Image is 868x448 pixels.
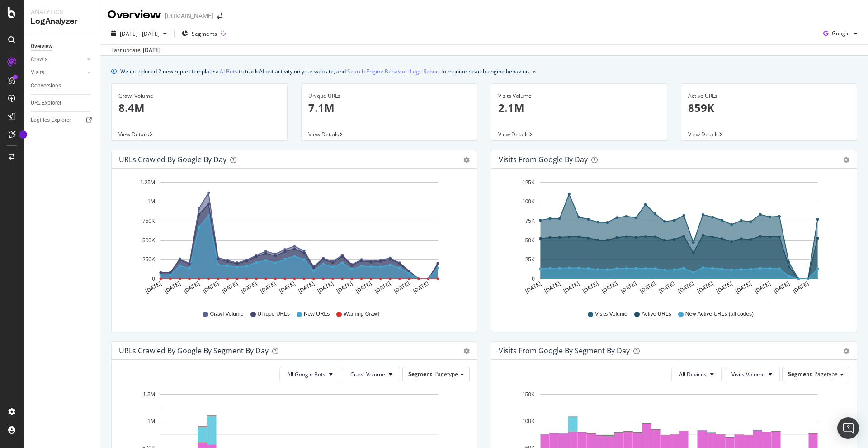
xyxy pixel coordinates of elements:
span: All Google Bots [287,371,325,378]
div: Analytics [31,7,93,16]
text: [DATE] [620,280,638,294]
div: gear [463,348,470,354]
div: Conversions [31,81,61,91]
a: Crawls [31,55,85,64]
span: New Active URLs (all codes) [685,310,754,318]
text: 75K [525,218,535,224]
text: 250K [142,256,155,263]
span: View Details [308,130,339,138]
div: Visits from Google by day [499,155,588,164]
text: [DATE] [715,280,733,294]
button: Segments [178,26,221,41]
span: Segments [192,30,217,38]
div: Open Intercom Messenger [837,417,859,439]
text: 0 [532,276,535,282]
span: Active URLs [642,310,671,318]
button: All Devices [671,367,722,381]
div: LogAnalyzer [31,16,93,27]
text: 100K [522,199,535,205]
span: All Devices [679,371,707,378]
text: 1.5M [143,391,155,398]
span: Pagetype [434,370,458,378]
span: [DATE] - [DATE] [120,30,160,38]
svg: A chart. [119,176,466,302]
text: [DATE] [240,280,258,294]
text: [DATE] [677,280,695,294]
a: Conversions [31,81,94,91]
text: 1M [147,418,155,424]
svg: A chart. [499,176,845,302]
text: [DATE] [543,280,561,294]
span: Google [832,29,850,37]
button: Visits Volume [724,367,780,381]
button: Crawl Volume [343,367,400,381]
text: [DATE] [144,280,162,294]
span: View Details [118,130,149,138]
p: 8.4M [118,100,280,116]
div: Logfiles Explorer [31,116,71,125]
span: Segment [408,370,432,378]
div: Tooltip anchor [19,130,27,139]
div: Crawls [31,55,47,64]
text: 125K [522,179,535,186]
div: [DATE] [143,46,160,54]
a: Logfiles Explorer [31,116,94,125]
div: gear [843,157,849,163]
text: 750K [142,218,155,224]
text: [DATE] [259,280,277,294]
text: [DATE] [393,280,411,294]
text: [DATE] [562,280,580,294]
div: We introduced 2 new report templates: to track AI bot activity on your website, and to monitor se... [120,67,529,76]
div: arrow-right-arrow-left [217,13,222,19]
text: [DATE] [221,280,239,294]
button: All Google Bots [279,367,340,381]
text: [DATE] [297,280,316,294]
a: Visits [31,68,85,77]
text: [DATE] [734,280,752,294]
button: Google [820,26,861,41]
div: Overview [108,7,161,23]
div: Visits Volume [498,92,660,100]
text: 50K [525,237,535,244]
div: gear [463,157,470,163]
div: Unique URLs [308,92,470,100]
div: URL Explorer [31,98,61,108]
text: [DATE] [581,280,599,294]
span: Visits Volume [595,310,627,318]
text: [DATE] [773,280,791,294]
span: Visits Volume [731,371,765,378]
text: 25K [525,256,535,263]
a: AI Bots [220,67,237,76]
div: URLs Crawled by Google By Segment By Day [119,346,269,355]
text: [DATE] [335,280,354,294]
text: [DATE] [164,280,182,294]
div: URLs Crawled by Google by day [119,155,226,164]
text: 150K [522,391,535,398]
div: Visits from Google By Segment By Day [499,346,630,355]
span: View Details [688,130,719,138]
span: Warning Crawl [344,310,379,318]
text: 500K [142,237,155,244]
text: [DATE] [183,280,201,294]
div: gear [843,348,849,354]
div: Last update [111,46,160,54]
div: Crawl Volume [118,92,280,100]
text: [DATE] [316,280,335,294]
text: [DATE] [792,280,810,294]
span: Crawl Volume [210,310,243,318]
text: 1.25M [140,179,155,186]
div: info banner [111,67,857,76]
text: [DATE] [412,280,430,294]
text: 0 [152,276,155,282]
div: Active URLs [688,92,850,100]
text: 100K [522,418,535,424]
div: [DOMAIN_NAME] [165,11,213,20]
span: Unique URLs [258,310,290,318]
text: [DATE] [696,280,714,294]
button: [DATE] - [DATE] [108,26,170,41]
a: URL Explorer [31,98,94,108]
text: [DATE] [639,280,657,294]
text: [DATE] [524,280,542,294]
